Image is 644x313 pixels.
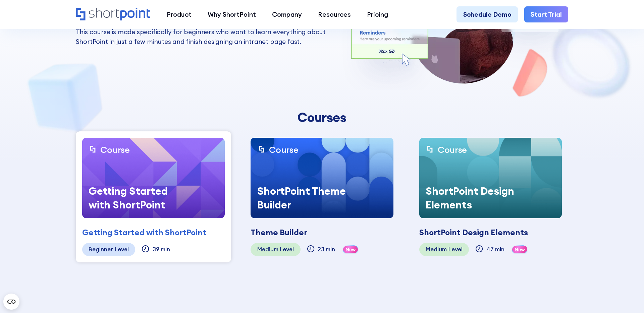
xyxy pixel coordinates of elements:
[419,138,562,218] a: CourseShortPoint Design Elements
[610,281,644,313] iframe: Chat Widget
[76,27,342,47] p: This course is made specifically for beginners who want to learn everything about ShortPoint in j...
[100,144,129,155] div: Course
[82,226,206,238] div: Getting Started with ShortPoint
[524,6,568,22] a: Start Trial
[426,246,447,253] div: Medium
[438,144,467,155] div: Course
[115,246,129,253] div: Level
[280,246,294,253] div: Level
[457,6,518,22] a: Schedule Demo
[89,246,113,253] div: Beginner
[76,8,151,22] a: Home
[82,178,184,218] div: Getting Started with ShortPoint
[251,178,352,218] div: ShortPoint Theme Builder
[251,226,307,238] div: Theme Builder
[196,110,448,125] div: Courses
[448,246,463,253] div: Level
[257,246,278,253] div: Medium
[486,246,504,253] div: 47 min
[419,226,528,238] div: ShortPoint Design Elements
[167,10,192,19] div: Product
[318,246,335,253] div: 23 min
[159,6,200,22] a: Product
[310,6,359,22] a: Resources
[272,10,302,19] div: Company
[318,10,351,19] div: Resources
[264,6,310,22] a: Company
[200,6,264,22] a: Why ShortPoint
[419,178,521,218] div: ShortPoint Design Elements
[269,144,298,155] div: Course
[82,138,225,218] a: CourseGetting Started with ShortPoint
[153,246,170,253] div: 39 min
[3,294,19,310] button: Open CMP widget
[367,10,388,19] div: Pricing
[251,138,393,218] a: CourseShortPoint Theme Builder
[359,6,396,22] a: Pricing
[208,10,256,19] div: Why ShortPoint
